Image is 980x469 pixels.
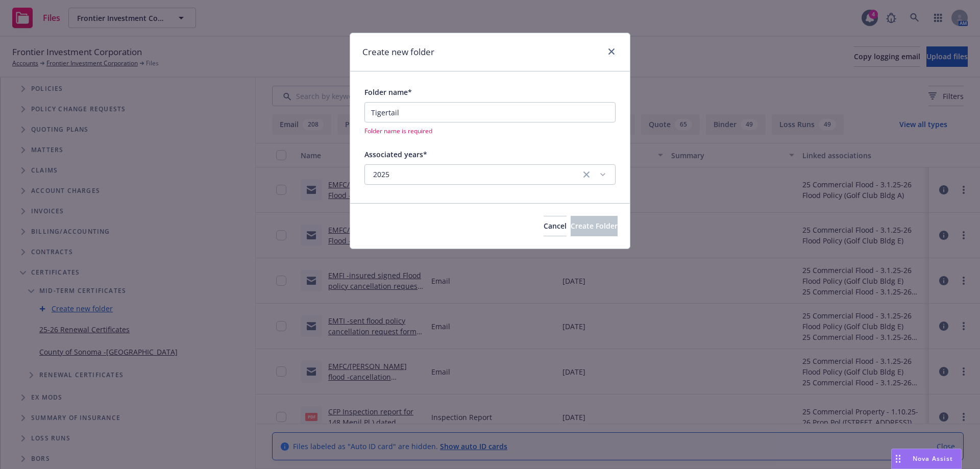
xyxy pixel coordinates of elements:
[571,216,618,236] button: Create Folder
[362,45,434,59] h1: Create new folder
[913,454,953,463] span: Nova Assist
[571,221,618,231] span: Create Folder
[364,150,427,159] span: Associated years*
[544,216,567,236] button: Cancel
[373,169,578,180] span: 2025
[364,87,412,97] span: Folder name*
[891,449,962,469] button: Nova Assist
[605,45,618,58] a: close
[544,221,567,231] span: Cancel
[892,449,904,468] div: Drag to move
[364,127,616,135] span: Folder name is required
[364,102,616,122] input: Enter a name for this folder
